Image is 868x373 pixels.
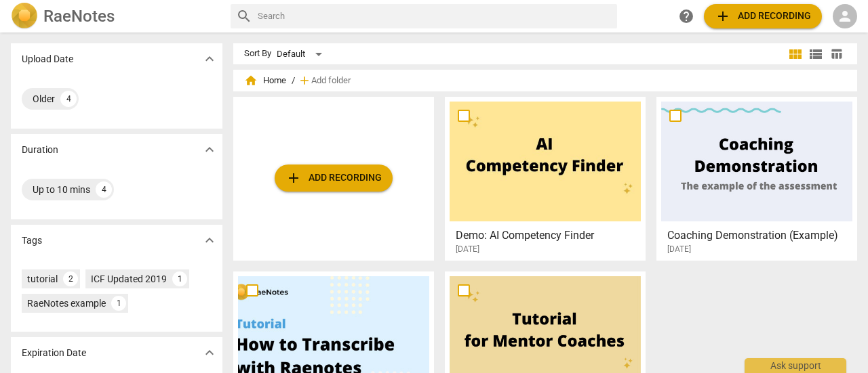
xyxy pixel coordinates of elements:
[33,183,90,196] div: Up to 10 mins
[244,74,286,87] span: Home
[678,8,694,24] span: help
[111,296,126,311] div: 1
[826,44,846,64] button: Table view
[292,76,295,86] span: /
[236,8,252,24] span: search
[456,227,642,244] h3: Demo: AI Competency Finder
[258,5,612,27] input: Search
[661,102,852,255] a: Coaching Demonstration (Example)[DATE]
[244,49,271,59] div: Sort By
[172,271,187,286] div: 1
[456,244,479,255] span: [DATE]
[715,8,731,24] span: add
[27,297,106,310] div: RaeNotes example
[201,51,218,67] span: expand_more
[667,244,691,255] span: [DATE]
[201,232,218,248] span: expand_more
[674,4,698,28] a: Help
[277,43,327,65] div: Default
[298,74,311,87] span: add
[22,234,42,248] p: Tags
[96,181,112,198] div: 4
[11,3,38,30] img: Logo
[806,44,826,64] button: List view
[27,272,58,286] div: tutorial
[808,46,824,62] span: view_list
[275,164,393,192] button: Upload
[22,346,86,360] p: Expiration Date
[787,46,804,62] span: view_module
[63,271,78,286] div: 2
[199,343,220,363] button: Show more
[837,8,853,24] span: person
[704,4,822,28] button: Upload
[715,8,811,24] span: Add recording
[667,227,854,244] h3: Coaching Demonstration (Example)
[60,91,77,107] div: 4
[22,52,73,66] p: Upload Date
[199,230,220,250] button: Show more
[311,76,351,86] span: Add folder
[244,74,258,87] span: home
[91,272,167,286] div: ICF Updated 2019
[201,141,218,158] span: expand_more
[745,358,846,373] div: Ask support
[830,47,843,60] span: table_chart
[450,102,641,255] a: Demo: AI Competency Finder[DATE]
[11,3,220,30] a: LogoRaeNotes
[43,7,115,26] h2: RaeNotes
[22,143,58,157] p: Duration
[785,44,806,64] button: Tile view
[33,92,55,106] div: Older
[199,139,220,160] button: Show more
[285,170,382,186] span: Add recording
[199,49,220,69] button: Show more
[201,345,218,361] span: expand_more
[285,170,302,186] span: add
